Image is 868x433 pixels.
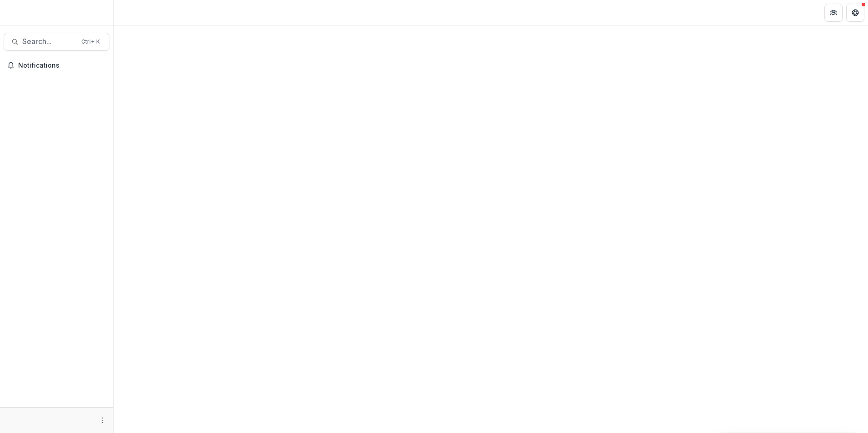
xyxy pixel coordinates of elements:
button: Partners [824,4,843,22]
span: Search... [22,37,76,46]
nav: breadcrumb [117,6,156,19]
span: Notifications [18,62,106,69]
button: Notifications [4,58,109,73]
div: Ctrl + K [79,37,102,47]
button: Get Help [846,4,864,22]
button: Search... [4,33,109,51]
button: More [97,415,108,426]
